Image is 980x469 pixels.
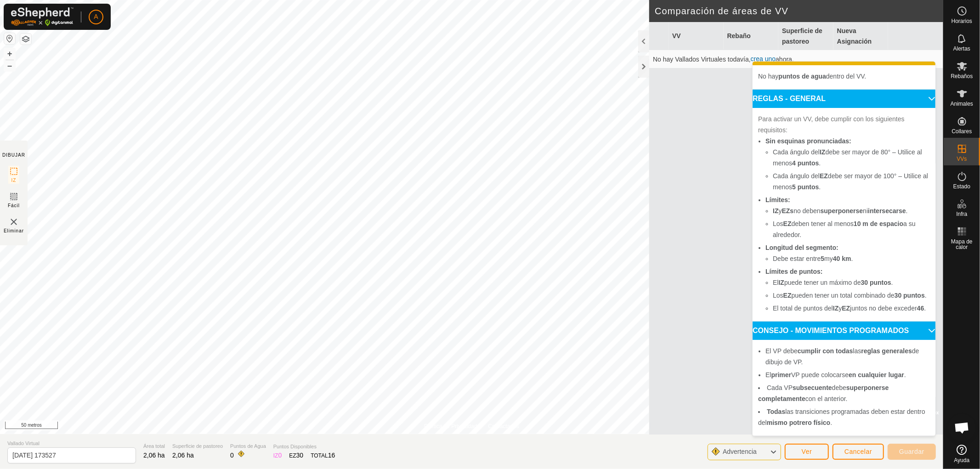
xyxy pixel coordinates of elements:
[753,327,909,334] font: CONSEJO - MOVIMIENTOS PROGRAMADOS
[296,452,304,459] font: 30
[488,423,519,429] font: Contáctanos
[798,347,853,355] font: cumplir con todas
[888,444,936,460] button: Guardar
[952,18,972,24] font: Horarios
[753,340,935,435] p-accordion-content: CONSEJO - MOVIMIENTOS PROGRAMADOS
[820,172,828,180] font: EZ
[826,73,866,80] font: dentro del VV.
[727,32,751,40] font: Rebaño
[765,268,822,275] font: Límites de puntos:
[792,159,819,167] font: 4 puntos
[833,444,884,460] button: Cancelar
[820,148,825,156] font: IZ
[951,238,973,250] font: Mapa de calor
[172,443,223,449] font: Superficie de pastoreo
[4,228,24,233] font: Eliminar
[773,207,778,215] font: IZ
[753,322,935,340] p-accordion-header: CONSEJO - MOVIMIENTOS PROGRAMADOS
[830,419,832,426] font: .
[782,27,822,45] font: Superficie de pastoreo
[753,65,935,89] p-accordion-content: ADVERTENCIAS
[4,48,15,59] button: +
[776,56,794,63] font: ahora.
[821,207,863,215] font: superponerse
[672,32,681,40] font: VV
[289,452,296,459] font: EZ
[925,292,927,299] font: .
[944,441,980,467] a: Ayuda
[278,452,282,459] font: 0
[861,279,891,286] font: 30 puntos
[783,220,792,227] font: EZ
[773,148,820,156] font: Cada ángulo del
[773,305,833,312] font: El total de puntos del
[773,292,783,299] font: Los
[11,178,17,183] font: IZ
[819,183,821,191] font: .
[751,55,776,62] a: crea uno
[853,347,861,355] font: las
[765,244,838,251] font: Longitud del segmento:
[488,422,519,430] a: Contáctanos
[765,196,790,203] font: Límites:
[8,216,19,227] img: VV
[833,305,838,312] font: IZ
[273,452,278,459] font: IZ
[172,452,194,459] font: 2,06 ha
[778,73,826,80] font: puntos de agua
[819,159,821,167] font: .
[956,211,967,217] font: Infra
[793,384,832,391] font: subsecuente
[953,183,970,190] font: Estado
[143,443,165,449] font: Área total
[20,34,31,45] button: Capas del Mapa
[765,371,771,379] font: El
[837,27,872,45] font: Nueva Asignación
[767,384,793,391] font: Cada VP
[773,172,820,180] font: Cada ángulo del
[143,452,165,459] font: 2,06 ha
[655,6,788,16] font: Comparación de áreas de VV
[784,279,861,286] font: puede tener un máximo de
[863,207,868,215] font: ni
[765,347,798,355] font: El VP debe
[957,156,967,162] font: VVs
[7,441,40,446] font: Vallado Virtual
[951,73,973,79] font: Rebaños
[753,90,935,108] p-accordion-header: REGLAS - GENERAL
[8,203,20,208] font: Fácil
[328,452,335,459] font: 16
[782,207,793,215] font: EZs
[954,457,970,463] font: Ayuda
[906,207,908,215] font: .
[765,137,851,145] font: Sin esquinas pronunciadas:
[783,292,792,299] font: EZ
[805,395,848,402] font: con el anterior.
[824,255,833,262] font: my
[793,207,820,215] font: no deben
[832,384,846,391] font: debe
[833,255,851,262] font: 40 km
[951,101,973,107] font: Animales
[753,108,935,321] p-accordion-content: REGLAS - GENERAL
[230,452,234,459] font: 0
[849,371,904,379] font: en cualquier lugar
[773,220,783,227] font: Los
[4,33,15,44] button: Restablecer mapa
[854,220,903,227] font: 10 m de espacio
[904,371,906,379] font: .
[842,305,850,312] font: EZ
[773,172,928,191] font: debe ser mayor de 100° – Utilice al menos
[771,371,791,379] font: primer
[653,56,751,63] font: No hay Vallados Virtuales todavía,
[802,448,812,455] font: Ver
[773,255,821,262] font: Debe estar entre
[311,452,328,459] font: TOTAL
[424,422,477,430] a: Política de Privacidad
[868,207,906,215] font: intersecarse
[838,305,842,312] font: y
[11,7,74,26] img: Logotipo de Gallagher
[948,414,976,441] a: Chat abierto
[758,408,925,426] font: las transiciones programadas deben estar dentro del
